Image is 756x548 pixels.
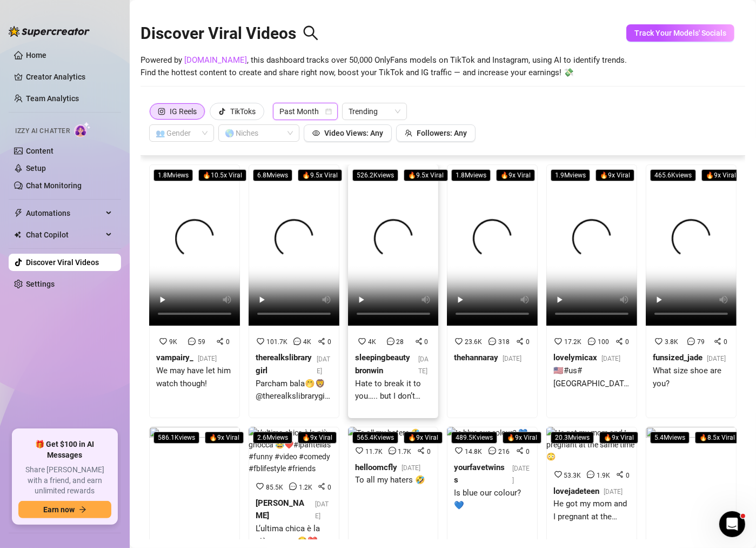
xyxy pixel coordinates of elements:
[317,355,330,375] span: [DATE]
[655,338,663,345] span: heart
[355,353,410,375] strong: sleepingbeautybronwin
[253,169,292,181] span: 6.8M views
[18,439,111,460] span: 🎁 Get $100 in AI Messages
[653,353,703,362] strong: funsized_jade
[465,448,482,455] span: 14.8K
[597,472,610,479] span: 1.9K
[352,432,398,444] span: 565.4K views
[156,353,193,362] strong: vampairy_
[141,54,627,80] span: Powered by , this dashboard tracks over 50,000 OnlyFans models on TikTok and Instagram, using AI ...
[327,484,331,491] span: 0
[26,258,99,267] a: Discover Viral Videos
[368,338,376,346] span: 4K
[14,209,23,217] span: thunderbolt
[289,483,297,490] span: message
[719,511,745,537] iframe: Intercom live chat
[15,126,70,136] span: Izzy AI Chatter
[604,488,623,496] span: [DATE]
[356,447,363,454] span: heart
[149,164,240,418] a: 1.8Mviews🔥10.5x Viral9K590vampairy_[DATE]We may have let him watch though!
[170,103,197,120] div: IG Reels
[26,164,46,173] a: Setup
[526,338,530,346] span: 0
[546,164,637,418] a: 1.9Mviews🔥9x Viral17.2K1000lovelymicax[DATE]🇺🇸#us#[GEOGRAPHIC_DATA]#unitedstates
[325,108,332,115] span: calendar
[587,471,594,478] span: message
[253,432,292,444] span: 2.6M views
[312,129,320,137] span: eye
[601,355,620,362] span: [DATE]
[701,169,740,181] span: 🔥 9 x Viral
[553,498,630,523] div: He got my mom and I pregnant at the same time 😳
[358,338,366,345] span: heart
[564,472,581,479] span: 53.3K
[498,338,510,346] span: 318
[198,355,217,362] span: [DATE]
[626,472,630,479] span: 0
[455,447,463,454] span: heart
[598,338,609,346] span: 100
[26,204,103,222] span: Automations
[304,124,392,142] button: Video Views: Any
[198,338,205,346] span: 59
[198,169,246,181] span: 🔥 10.5 x Viral
[646,164,737,418] a: 465.6Kviews🔥9x Viral3.8K790funsized_jade[DATE]What size shoe are you?
[516,338,524,345] span: share-alt
[714,338,721,345] span: share-alt
[454,353,498,362] strong: thehannaray
[327,338,331,346] span: 0
[156,365,233,390] div: We may have let him watch though!
[665,338,678,346] span: 3.8K
[256,378,332,403] div: Parcham bala🤭🦁 @therealkslibrarygirl 🥰
[26,181,82,190] a: Chat Monitoring
[14,231,21,239] img: Chat Copilot
[26,147,53,155] a: Content
[298,169,342,181] span: 🔥 9.5 x Viral
[365,448,383,455] span: 11.7K
[218,108,226,115] span: tik-tok
[599,432,638,444] span: 🔥 9 x Viral
[512,465,530,484] span: [DATE]
[159,338,167,345] span: heart
[18,501,111,518] button: Earn nowarrow-right
[596,169,634,181] span: 🔥 9 x Viral
[615,338,623,345] span: share-alt
[18,465,111,497] span: Share [PERSON_NAME] with a friend, and earn unlimited rewards
[352,169,398,181] span: 526.2K views
[256,498,304,521] strong: [PERSON_NAME]
[425,338,429,346] span: 0
[417,447,425,454] span: share-alt
[650,169,696,181] span: 465.6K views
[553,353,597,362] strong: lovelymicax
[169,338,177,346] span: 9K
[184,55,247,65] a: [DOMAIN_NAME]
[158,108,165,115] span: instagram
[564,338,581,346] span: 17.2K
[396,124,476,142] button: Followers: Any
[318,338,325,345] span: share-alt
[650,432,690,444] span: 5.4M views
[616,471,624,478] span: share-alt
[404,169,448,181] span: 🔥 9.5 x Viral
[447,164,538,418] a: 1.8Mviews🔥9x Viral23.6K3180thehannaray[DATE]
[256,483,264,490] span: heart
[230,103,256,120] div: TikToks
[465,338,482,346] span: 23.6K
[299,484,312,491] span: 1.2K
[318,483,325,490] span: share-alt
[526,448,530,455] span: 0
[26,94,79,103] a: Team Analytics
[293,338,301,345] span: message
[498,448,510,455] span: 216
[387,338,394,345] span: message
[249,427,339,474] img: L’ultima chica è la più gnocca 😂❤️#ipantellas #funny #video #comedy #fblifestyle #friends
[554,471,562,478] span: heart
[315,500,329,520] span: [DATE]
[26,68,112,85] a: Creator Analytics
[279,103,331,120] span: Past Month
[516,447,524,454] span: share-alt
[451,169,491,181] span: 1.8M views
[418,355,429,375] span: [DATE]
[355,463,397,472] strong: helloomcfly
[427,448,431,455] span: 0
